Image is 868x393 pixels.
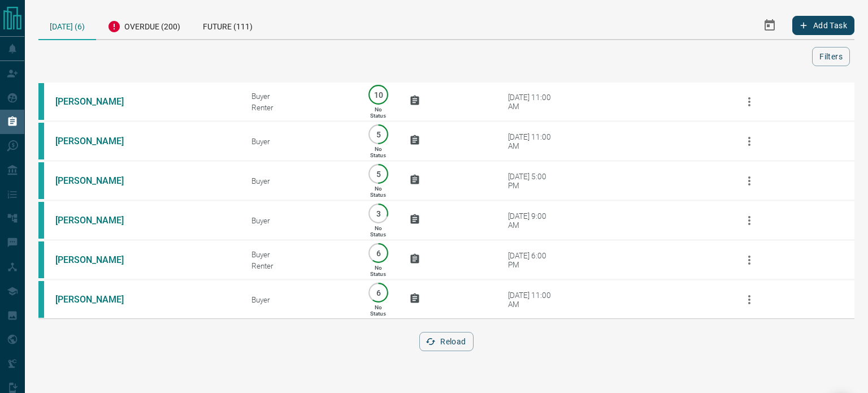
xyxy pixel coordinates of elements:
div: [DATE] 5:00 PM [508,172,556,190]
p: No Status [370,185,386,198]
div: Buyer [251,92,347,101]
button: Filters [812,47,850,66]
div: Buyer [251,176,347,185]
p: No Status [370,146,386,158]
p: No Status [370,304,386,317]
div: condos.ca [38,281,44,318]
a: [PERSON_NAME] [55,136,140,146]
div: condos.ca [38,123,44,159]
div: condos.ca [38,162,44,199]
div: Buyer [251,250,347,259]
a: [PERSON_NAME] [55,215,140,226]
div: [DATE] 11:00 AM [508,132,556,150]
p: No Status [370,265,386,277]
div: Buyer [251,295,347,304]
div: [DATE] 11:00 AM [508,93,556,111]
p: 5 [374,170,383,178]
a: [PERSON_NAME] [55,96,140,107]
div: [DATE] 9:00 AM [508,211,556,230]
div: [DATE] (6) [38,11,96,40]
button: Add Task [792,16,854,35]
div: condos.ca [38,241,44,278]
div: Buyer [251,137,347,146]
p: No Status [370,225,386,237]
div: condos.ca [38,202,44,239]
p: 3 [374,209,383,218]
a: [PERSON_NAME] [55,254,140,265]
div: Future (111) [192,11,264,39]
div: [DATE] 6:00 PM [508,251,556,269]
div: [DATE] 11:00 AM [508,291,556,309]
div: condos.ca [38,83,44,120]
div: Renter [251,103,347,112]
a: [PERSON_NAME] [55,294,140,305]
p: 6 [374,288,383,297]
button: Select Date Range [756,12,783,39]
button: Reload [419,332,473,351]
div: Renter [251,261,347,270]
p: 5 [374,130,383,139]
a: [PERSON_NAME] [55,175,140,186]
div: Overdue (200) [96,11,192,39]
div: Buyer [251,216,347,225]
p: 10 [374,90,383,99]
p: 6 [374,249,383,257]
p: No Status [370,106,386,119]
